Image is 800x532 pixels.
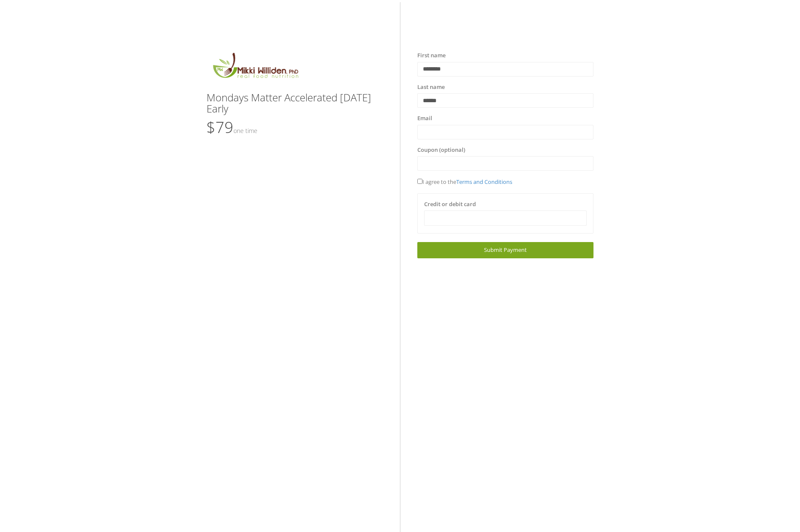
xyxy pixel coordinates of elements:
[417,146,465,154] label: Coupon (optional)
[417,242,594,258] a: Submit Payment
[417,114,432,123] label: Email
[417,178,512,186] span: I agree to the
[417,51,446,60] label: First name
[207,92,383,115] h3: Mondays Matter Accelerated [DATE] Early
[417,83,445,92] label: Last name
[430,215,582,222] iframe: Secure card payment input frame
[233,127,257,135] small: One time
[484,246,527,254] span: Submit Payment
[456,178,512,186] a: Terms and Conditions
[207,117,257,138] span: $79
[207,51,304,83] img: MikkiLogoMain.png
[424,200,476,209] label: Credit or debit card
